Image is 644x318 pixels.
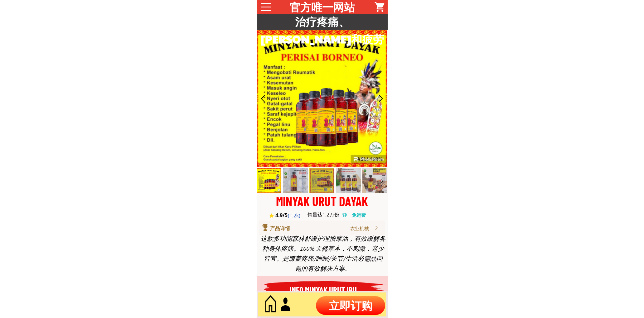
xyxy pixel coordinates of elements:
h3: INFO MINYAK URUT IBU [PERSON_NAME] [272,283,375,310]
h3: 销量达1.2万份 [307,211,341,218]
div: MINYAK URUT DAYAK [257,195,388,207]
div: 农业机械 [350,225,374,232]
p: 立即订购 [316,296,385,315]
h3: 治疗疼痛、[PERSON_NAME]和疲劳 [257,13,388,48]
h3: (1.2k) [288,212,304,219]
div: 产品详情 [270,225,298,233]
div: 这款多功能森林舒缓护理按摩油，有效缓解各种身体疼痛。100% 天然草本，不刺激，老少皆宜。是膝盖疼痛/睡眠/关节/生活必需品问题的有效解决方案。 [261,234,385,273]
h3: 免运费 [352,212,369,218]
h3: 4.9/5 [275,212,289,219]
